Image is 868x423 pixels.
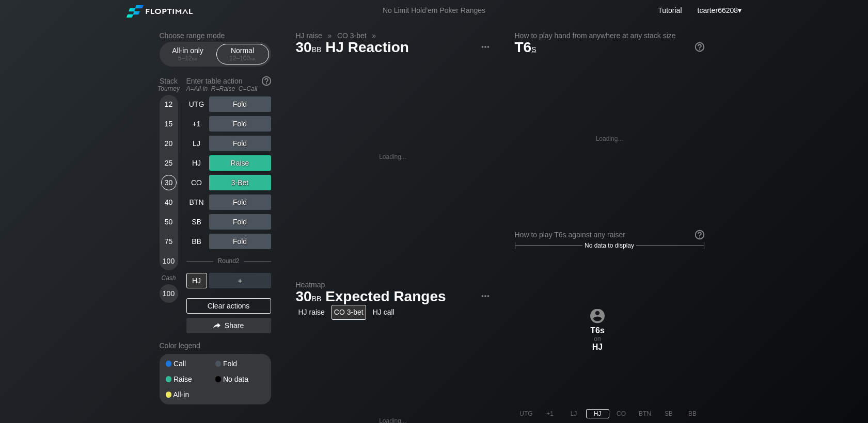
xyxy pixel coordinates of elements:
div: BB [186,234,207,249]
div: Color legend [160,337,271,354]
div: Share [186,318,271,333]
span: T6 [515,39,536,55]
span: » [322,31,337,40]
div: UTG [515,409,538,418]
h2: How to play hand from anywhere at any stack size [515,31,704,40]
div: No data [215,376,265,383]
div: 3-Bet [209,175,271,190]
img: help.32db89a4.svg [694,229,705,240]
div: Loading... [596,135,623,142]
div: Round 2 [217,257,239,265]
div: 50 [161,214,177,230]
span: No data to display [585,242,634,249]
span: bb [192,55,198,62]
img: help.32db89a4.svg [261,75,272,87]
div: 12 [161,96,177,112]
div: Raise [166,376,215,383]
div: All-in only [164,44,212,64]
div: Fold [209,116,271,132]
div: BB [681,409,704,418]
div: 15 [161,116,177,132]
span: s [531,43,536,54]
div: HJ raise [296,305,327,320]
div: 20 [161,136,177,151]
span: CO 3-bet [336,31,368,40]
div: Raise [209,155,271,171]
div: 12 – 100 [221,55,264,62]
h1: Expected Ranges [296,288,490,305]
div: Fold [209,234,271,249]
img: icon-avatar.b40e07d9.svg [590,308,605,323]
div: on [586,308,609,351]
div: HJ call [370,305,397,320]
div: T6s [586,326,609,335]
div: ▾ [695,5,743,16]
div: Fold [209,136,271,151]
span: 30 [294,40,323,57]
div: A=All-in R=Raise C=Call [186,85,271,92]
div: All-in [166,391,215,398]
img: ellipsis.fd386fe8.svg [480,290,491,302]
div: Fold [209,96,271,112]
span: » [367,31,382,40]
div: CO 3-bet [332,305,366,320]
a: Tutorial [658,6,682,14]
div: Fold [215,360,265,367]
div: BTN [186,194,207,210]
img: Floptimal logo [127,5,193,18]
div: Tourney [155,85,182,92]
div: HJ [586,409,609,418]
div: UTG [186,96,207,112]
div: BTN [634,409,657,418]
div: 75 [161,234,177,249]
span: 30 [294,289,323,306]
span: bb [312,43,322,54]
div: LJ [562,409,586,418]
div: CO [186,175,207,190]
h2: Heatmap [296,281,490,289]
img: help.32db89a4.svg [694,41,705,53]
span: HJ raise [294,31,324,40]
div: Fold [209,214,271,230]
div: HJ [186,155,207,171]
img: ellipsis.fd386fe8.svg [480,41,491,53]
div: Call [166,360,215,367]
div: LJ [186,136,207,151]
span: HJ Reaction [324,40,411,57]
div: +1 [186,116,207,132]
div: 25 [161,155,177,171]
span: tcarter66208 [698,6,738,14]
div: 5 – 12 [166,55,210,62]
div: SB [186,214,207,230]
span: bb [312,292,322,303]
img: share.864f2f62.svg [213,323,220,329]
h2: Choose range mode [160,31,271,40]
div: No Limit Hold’em Poker Ranges [367,6,501,17]
div: CO [610,409,633,418]
div: ＋ [209,273,271,288]
div: 100 [161,286,177,301]
span: bb [250,55,256,62]
div: Cash [155,274,182,282]
div: Stack [155,73,182,96]
div: Loading... [379,153,406,160]
div: How to play T6s against any raiser [515,231,704,239]
div: HJ [586,342,609,351]
div: 100 [161,253,177,269]
div: Clear actions [186,298,271,314]
div: +1 [539,409,562,418]
div: Normal [219,44,266,64]
div: HJ [186,273,207,288]
div: 40 [161,194,177,210]
div: SB [657,409,681,418]
div: 30 [161,175,177,190]
div: Fold [209,194,271,210]
div: Enter table action [186,73,271,96]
